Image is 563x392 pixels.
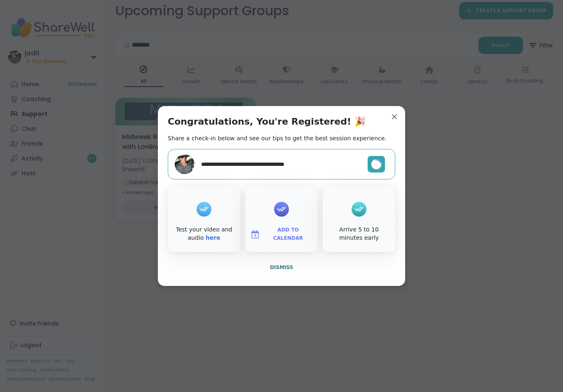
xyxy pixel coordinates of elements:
[168,116,366,128] h1: Congratulations, You're Registered! 🎉
[169,226,239,242] div: Test your video and audio
[263,226,313,242] span: Add to Calendar
[206,234,221,241] a: here
[175,154,195,174] img: jodi1
[168,259,395,276] button: Dismiss
[250,229,260,239] img: ShareWell Logomark
[247,226,316,243] button: Add to Calendar
[324,226,394,242] div: Arrive 5 to 10 minutes early
[270,264,293,270] span: Dismiss
[168,134,387,142] h2: Share a check-in below and see our tips to get the best session experience.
